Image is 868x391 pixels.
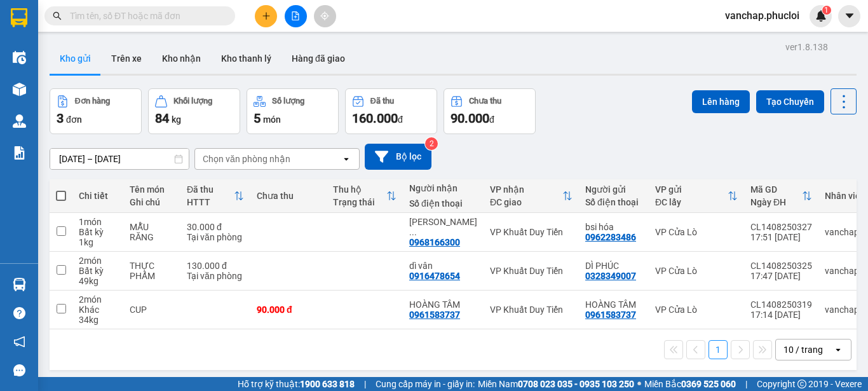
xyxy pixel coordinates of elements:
[263,114,281,125] span: món
[585,299,642,310] div: HOÀNG TÂM
[187,261,244,271] div: 130.000 đ
[585,184,642,195] div: Người gửi
[398,114,403,125] span: đ
[490,184,562,195] div: VP nhận
[187,197,234,207] div: HTTT
[444,88,536,134] button: Chưa thu90.000đ
[11,8,27,27] img: logo-vxr
[257,191,320,201] div: Chưa thu
[750,261,812,271] div: CL1408250325
[79,276,117,286] div: 49 kg
[585,271,636,281] div: 0328349007
[709,340,728,359] button: 1
[750,271,812,281] div: 17:47 [DATE]
[79,191,117,201] div: Chi tiết
[750,197,802,207] div: Ngày ĐH
[797,380,806,388] span: copyright
[203,153,290,165] div: Chọn văn phòng nhận
[655,197,728,207] div: ĐC lấy
[376,377,475,391] span: Cung cấp máy in - giấy in:
[155,111,169,126] span: 84
[655,305,738,315] div: VP Cửa Lò
[180,179,250,213] th: Toggle SortBy
[211,43,281,74] button: Kho thanh lý
[409,183,477,193] div: Người nhận
[585,232,636,242] div: 0962283486
[692,90,750,113] button: Lên hàng
[13,307,25,319] span: question-circle
[50,43,101,74] button: Kho gửi
[300,379,355,389] strong: 1900 633 818
[13,83,26,96] img: warehouse-icon
[783,343,823,356] div: 10 / trang
[750,184,802,195] div: Mã GD
[148,88,240,134] button: Khối lượng84kg
[490,305,573,315] div: VP Khuất Duy Tiến
[257,305,320,315] div: 90.000 đ
[314,5,336,27] button: aim
[320,11,329,20] span: aim
[254,111,261,126] span: 5
[655,227,738,237] div: VP Cửa Lò
[130,184,174,195] div: Tên món
[750,310,812,320] div: 17:14 [DATE]
[352,111,398,126] span: 160.000
[750,222,812,232] div: CL1408250327
[281,43,355,74] button: Hàng đã giao
[815,10,827,22] img: icon-new-feature
[409,227,417,237] span: ...
[409,237,460,247] div: 0968166300
[824,6,829,15] span: 1
[345,88,437,134] button: Đã thu160.000đ
[75,97,110,106] div: Đơn hàng
[844,10,855,22] span: caret-down
[489,114,494,125] span: đ
[681,379,736,389] strong: 0369 525 060
[101,43,152,74] button: Trên xe
[756,90,824,113] button: Tạo Chuyến
[409,299,477,310] div: HOÀNG TÂM
[291,11,300,20] span: file-add
[130,222,174,242] div: MẪU RĂNG
[585,222,642,232] div: bsi hóa
[173,97,212,106] div: Khối lượng
[425,137,438,150] sup: 2
[272,97,304,106] div: Số lượng
[750,299,812,310] div: CL1408250319
[478,377,634,391] span: Miền Nam
[130,305,174,315] div: CUP
[152,43,211,74] button: Kho nhận
[785,40,828,54] div: ver 1.8.138
[370,97,394,106] div: Đã thu
[79,305,117,315] div: Khác
[451,111,489,126] span: 90.000
[333,184,386,195] div: Thu hộ
[655,266,738,276] div: VP Cửa Lò
[409,310,460,320] div: 0961583737
[172,114,181,125] span: kg
[187,222,244,232] div: 30.000 đ
[247,88,339,134] button: Số lượng5món
[130,261,174,281] div: THỰC PHẨM
[327,179,403,213] th: Toggle SortBy
[364,377,366,391] span: |
[637,381,641,387] span: ⚪️
[490,266,573,276] div: VP Khuất Duy Tiến
[79,294,117,305] div: 2 món
[518,379,634,389] strong: 0708 023 035 - 0935 103 250
[585,261,642,271] div: DÌ PHÚC
[365,144,431,170] button: Bộ lọc
[13,278,26,291] img: warehouse-icon
[187,232,244,242] div: Tại văn phòng
[130,197,174,207] div: Ghi chú
[13,336,25,348] span: notification
[79,217,117,227] div: 1 món
[187,271,244,281] div: Tại văn phòng
[409,217,477,237] div: LABO VŨ GIA 2
[79,227,117,237] div: Bất kỳ
[822,6,831,15] sup: 1
[341,154,351,164] svg: open
[50,88,142,134] button: Đơn hàng3đơn
[409,271,460,281] div: 0916478654
[469,97,501,106] div: Chưa thu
